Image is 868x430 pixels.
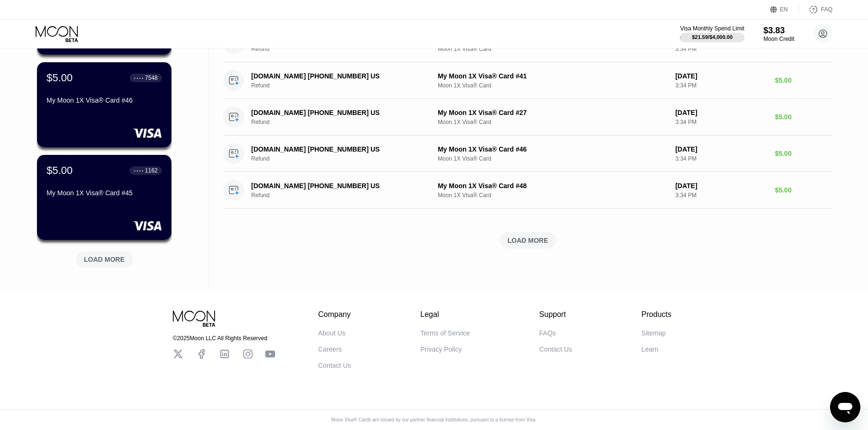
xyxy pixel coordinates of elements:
[675,72,767,80] div: [DATE]
[318,345,342,353] div: Careers
[251,72,425,80] div: [DOMAIN_NAME] [PHONE_NUMBER] US
[438,182,668,190] div: My Moon 1X Visa® Card #48
[420,329,470,337] div: Terms of Service
[764,26,794,42] div: $3.83Moon Credit
[438,72,668,80] div: My Moon 1X Visa® Card #41
[775,186,832,194] div: $5.00
[251,119,437,125] div: Refund
[764,26,794,36] div: $3.83
[539,345,572,353] div: Contact Us
[675,109,767,116] div: [DATE]
[675,46,767,52] div: 3:34 PM
[251,155,437,162] div: Refund
[764,36,794,42] div: Moon Credit
[318,362,351,369] div: Contact Us
[47,164,73,177] div: $5.00
[438,119,668,125] div: Moon 1X Visa® Card
[251,182,425,190] div: [DOMAIN_NAME] [PHONE_NUMBER] US
[642,345,659,353] div: Learn
[173,335,275,342] div: © 2025 Moon LLC All Rights Reserved
[420,345,462,353] div: Privacy Policy
[775,113,832,121] div: $5.00
[821,6,832,13] div: FAQ
[692,34,733,40] div: $21.59 / $4,000.00
[134,169,143,172] div: ● ● ● ●
[47,96,162,104] div: My Moon 1X Visa® Card #46
[438,46,668,52] div: Moon 1X Visa® Card
[438,109,668,116] div: My Moon 1X Visa® Card #27
[251,192,437,199] div: Refund
[830,392,860,422] iframe: Button to launch messaging window
[675,192,767,199] div: 3:34 PM
[420,310,470,319] div: Legal
[318,310,351,319] div: Company
[134,76,143,79] div: ● ● ● ●
[675,82,767,89] div: 3:34 PM
[775,76,832,84] div: $5.00
[539,329,556,337] div: FAQs
[539,310,572,319] div: Support
[145,75,158,81] div: 7548
[642,329,666,337] div: Sitemap
[438,192,668,199] div: Moon 1X Visa® Card
[223,172,832,209] div: [DOMAIN_NAME] [PHONE_NUMBER] USRefundMy Moon 1X Visa® Card #48Moon 1X Visa® Card[DATE]3:34 PM$5.00
[770,5,799,14] div: EN
[675,155,767,162] div: 3:34 PM
[37,62,171,147] div: $5.00● ● ● ●7548My Moon 1X Visa® Card #46
[438,145,668,153] div: My Moon 1X Visa® Card #46
[799,5,832,14] div: FAQ
[675,119,767,125] div: 3:34 PM
[251,82,437,89] div: Refund
[324,417,545,422] div: Moon Visa® Cards are issued by our partner financial institutions, pursuant to a license from Visa.
[223,99,832,135] div: [DOMAIN_NAME] [PHONE_NUMBER] USRefundMy Moon 1X Visa® Card #27Moon 1X Visa® Card[DATE]3:34 PM$5.00
[223,135,832,172] div: [DOMAIN_NAME] [PHONE_NUMBER] USRefundMy Moon 1X Visa® Card #46Moon 1X Visa® Card[DATE]3:34 PM$5.00
[251,145,425,153] div: [DOMAIN_NAME] [PHONE_NUMBER] US
[780,6,788,13] div: EN
[680,25,744,42] div: Visa Monthly Spend Limit$21.59/$4,000.00
[775,150,832,157] div: $5.00
[223,232,832,248] div: LOAD MORE
[47,72,73,84] div: $5.00
[47,189,162,197] div: My Moon 1X Visa® Card #45
[675,182,767,190] div: [DATE]
[251,46,437,52] div: Refund
[675,145,767,153] div: [DATE]
[318,329,346,337] div: About Us
[84,255,125,264] div: LOAD MORE
[37,155,171,240] div: $5.00● ● ● ●1162My Moon 1X Visa® Card #45
[508,236,548,245] div: LOAD MORE
[251,109,425,116] div: [DOMAIN_NAME] [PHONE_NUMBER] US
[642,310,671,319] div: Products
[438,82,668,89] div: Moon 1X Visa® Card
[438,155,668,162] div: Moon 1X Visa® Card
[223,62,832,99] div: [DOMAIN_NAME] [PHONE_NUMBER] USRefundMy Moon 1X Visa® Card #41Moon 1X Visa® Card[DATE]3:34 PM$5.00
[145,167,158,174] div: 1162
[680,25,744,32] div: Visa Monthly Spend Limit
[69,248,140,268] div: LOAD MORE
